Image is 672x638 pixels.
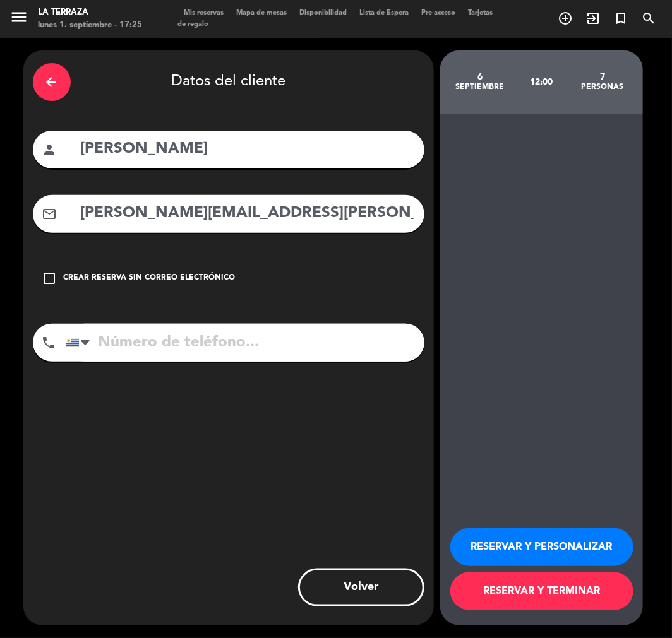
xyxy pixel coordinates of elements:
[230,9,293,16] span: Mapa de mesas
[42,271,57,286] i: check_box_outline_blank
[293,9,353,16] span: Disponibilidad
[38,6,142,19] div: La Terraza
[44,74,59,90] i: arrow_back
[415,9,462,16] span: Pre-acceso
[42,206,57,222] i: mail_outline
[33,60,424,104] div: Datos del cliente
[558,11,573,26] i: add_circle_outline
[42,142,57,157] i: person
[613,11,628,26] i: turned_in_not
[353,9,415,16] span: Lista de Espera
[450,528,633,566] button: RESERVAR Y PERSONALIZAR
[450,82,511,92] div: septiembre
[42,335,57,350] i: phone
[510,60,572,104] div: 12:00
[38,19,142,32] div: lunes 1. septiembre - 17:25
[9,8,28,31] button: menu
[66,324,424,362] input: Número de teléfono...
[66,324,95,361] div: Uruguay: +598
[80,201,415,227] input: Email del cliente
[585,11,601,26] i: exit_to_app
[572,82,633,92] div: personas
[298,569,424,606] button: Volver
[450,72,511,82] div: 6
[80,136,415,162] input: Nombre del cliente
[572,72,633,82] div: 7
[177,9,230,16] span: Mis reservas
[9,8,28,27] i: menu
[64,272,236,285] div: Crear reserva sin correo electrónico
[450,572,633,610] button: RESERVAR Y TERMINAR
[641,11,656,26] i: search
